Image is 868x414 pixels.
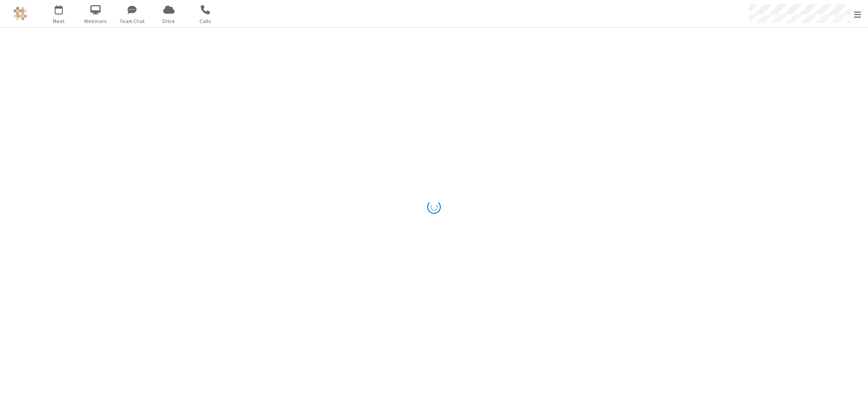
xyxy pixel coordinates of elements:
[79,17,113,25] span: Webinars
[115,17,149,25] span: Team Chat
[14,7,27,20] img: QA Selenium DO NOT DELETE OR CHANGE
[189,17,222,25] span: Calls
[42,17,76,25] span: Meet
[152,17,186,25] span: Drive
